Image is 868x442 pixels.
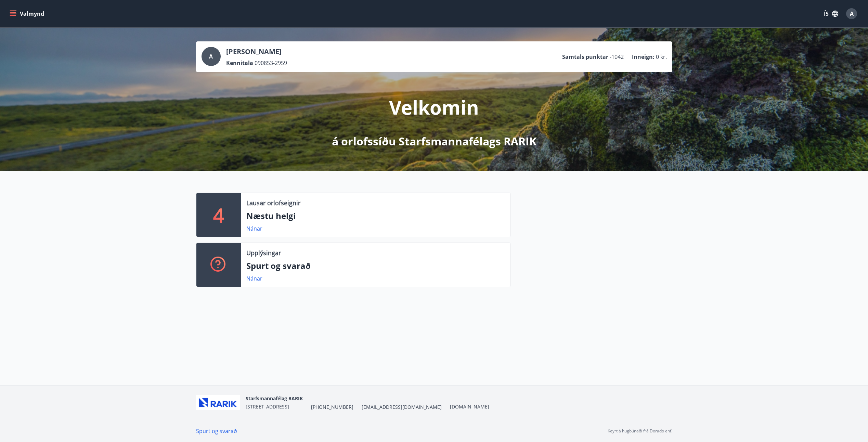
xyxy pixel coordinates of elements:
[820,8,842,20] button: ÍS
[246,403,289,410] span: [STREET_ADDRESS]
[246,248,281,257] p: Upplýsingar
[656,53,667,61] span: 0 kr.
[450,403,489,410] a: [DOMAIN_NAME]
[196,395,240,410] img: ZmrgJ79bX6zJLXUGuSjrUVyxXxBt3QcBuEz7Nz1t.png
[196,427,237,435] a: Spurt og svarað
[632,53,655,61] p: Inneign :
[608,428,672,434] p: Keyrt á hugbúnaði frá Dorado ehf.
[209,53,213,60] span: A
[246,275,262,282] a: Nánar
[255,59,287,67] span: 090853-2959
[850,10,854,17] span: A
[213,202,224,228] p: 4
[332,134,536,149] p: á orlofssíðu Starfsmannafélags RARIK
[246,225,262,232] a: Nánar
[8,8,47,20] button: menu
[389,94,479,120] p: Velkomin
[246,198,300,207] p: Lausar orlofseignir
[610,53,624,61] span: -1042
[226,59,253,67] p: Kennitala
[246,260,505,272] p: Spurt og svarað
[246,395,303,402] span: Starfsmannafélag RARIK
[362,404,442,411] span: [EMAIL_ADDRESS][DOMAIN_NAME]
[246,210,505,222] p: Næstu helgi
[311,404,353,411] span: [PHONE_NUMBER]
[562,53,608,61] p: Samtals punktar
[843,5,860,22] button: A
[226,47,287,56] p: [PERSON_NAME]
